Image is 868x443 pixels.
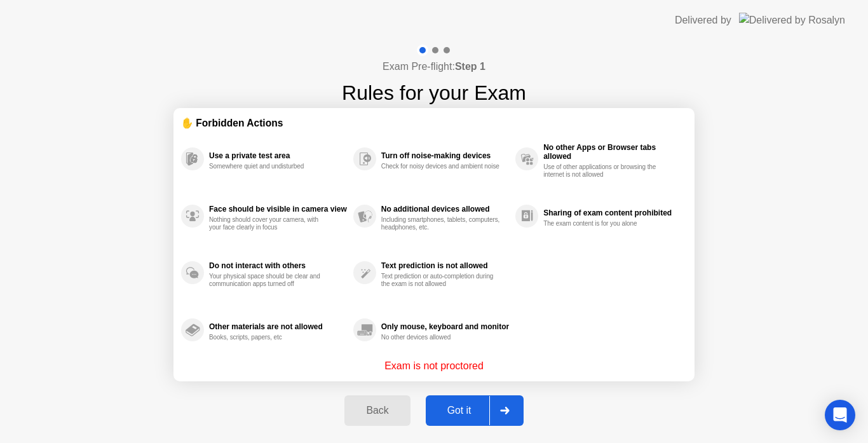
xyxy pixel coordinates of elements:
[209,151,347,160] div: Use a private test area
[384,358,484,374] p: Exam is not proctored
[209,216,329,231] div: Nothing should cover your camera, with your face clearly in focus
[209,334,329,341] div: Books, scripts, papers, etc
[381,151,509,160] div: Turn off noise-making devices
[739,13,845,27] img: Delivered by Rosalyn
[209,205,347,214] div: Face should be visible in camera view
[381,322,509,331] div: Only mouse, keyboard and monitor
[209,261,347,270] div: Do not interact with others
[543,220,663,228] div: The exam content is for you alone
[209,273,329,288] div: Your physical space should be clear and communication apps turned off
[348,405,406,416] div: Back
[543,143,681,161] div: No other Apps or Browser tabs allowed
[430,405,489,416] div: Got it
[543,208,681,217] div: Sharing of exam content prohibited
[381,334,501,341] div: No other devices allowed
[381,216,501,231] div: Including smartphones, tablets, computers, headphones, etc.
[381,273,501,288] div: Text prediction or auto-completion during the exam is not allowed
[543,163,663,179] div: Use of other applications or browsing the internet is not allowed
[381,205,509,214] div: No additional devices allowed
[209,322,347,331] div: Other materials are not allowed
[181,116,687,130] div: ✋ Forbidden Actions
[426,395,524,426] button: Got it
[342,78,526,108] h1: Rules for your Exam
[825,400,855,430] div: Open Intercom Messenger
[455,61,485,72] b: Step 1
[381,261,509,270] div: Text prediction is not allowed
[381,163,501,170] div: Check for noisy devices and ambient noise
[383,59,485,74] h4: Exam Pre-flight:
[675,13,731,28] div: Delivered by
[344,395,410,426] button: Back
[209,163,329,170] div: Somewhere quiet and undisturbed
